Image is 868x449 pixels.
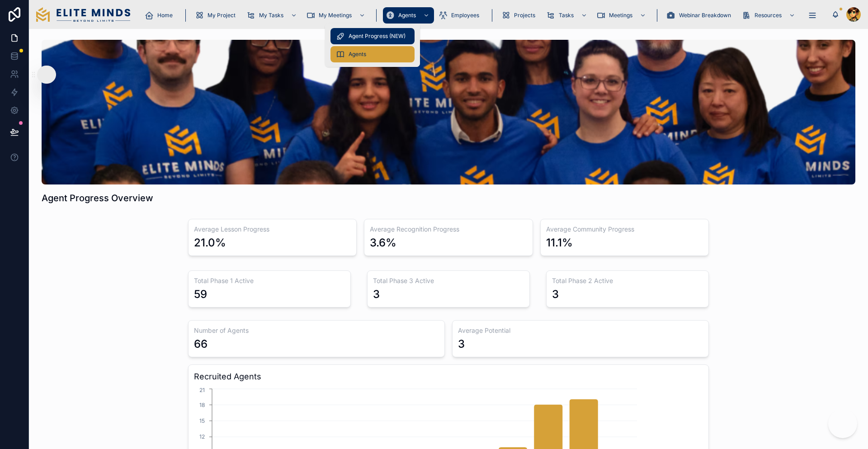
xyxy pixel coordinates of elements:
div: 3 [373,287,380,302]
img: App logo [36,7,130,22]
tspan: 12 [199,433,205,440]
span: Agent Progress (NEW) [349,33,406,40]
a: My Tasks [244,7,302,24]
div: 3 [552,287,559,302]
span: Agents [349,51,366,58]
a: Resources [739,7,800,24]
a: Agents [383,7,434,24]
div: 21.0% [194,236,226,250]
span: My Project [208,12,236,19]
a: My Project [192,7,242,24]
a: Home [142,7,179,24]
h3: Total Phase 1 Active [194,276,345,285]
a: My Meetings [303,7,370,24]
a: Agent Progress (NEW) [330,28,415,44]
div: scrollable content [137,5,832,24]
a: Employees [436,7,486,24]
span: Tasks [559,12,574,19]
iframe: Botpress [828,409,857,438]
h1: Agent Progress Overview [42,192,153,204]
span: Home [157,12,173,19]
div: 66 [194,337,208,351]
tspan: 18 [199,402,205,408]
h3: Total Phase 2 Active [552,276,703,285]
div: 3 [458,337,465,351]
h3: Average Potential [458,326,703,335]
div: 59 [194,287,207,302]
div: 3.6% [370,236,396,250]
a: Meetings [594,7,651,24]
a: Tasks [543,7,592,24]
a: Projects [499,7,542,24]
h3: Average Community Progress [546,225,703,234]
span: Agents [398,12,416,19]
span: Resources [755,12,782,19]
a: Webinar Breakdown [664,7,737,24]
tspan: 15 [199,417,205,424]
span: Meetings [609,12,632,19]
h3: Average Recognition Progress [370,225,527,234]
span: My Meetings [319,12,352,19]
h3: Total Phase 3 Active [373,276,524,285]
span: Employees [451,12,479,19]
h3: Number of Agents [194,326,439,335]
h3: Recruited Agents [194,370,703,383]
span: Projects [514,12,535,19]
a: Agents [330,46,415,62]
div: 11.1% [546,236,573,250]
span: Webinar Breakdown [679,12,731,19]
h3: Average Lesson Progress [194,225,351,234]
tspan: 21 [199,387,205,393]
span: My Tasks [259,12,283,19]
